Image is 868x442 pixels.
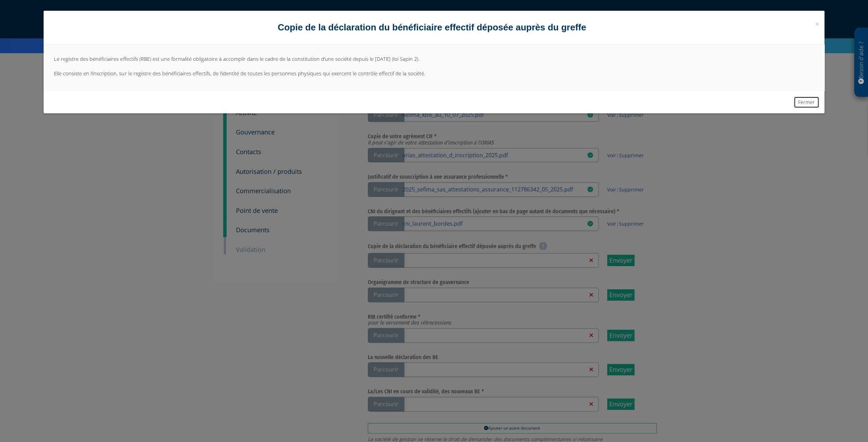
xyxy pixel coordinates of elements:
[54,55,419,62] span: Le registre des bénéficiaires effectifs (RBE) est une formalité obligatoire à accomplir dans le c...
[815,19,819,29] span: ×
[857,31,865,94] p: Besoin d'aide ?
[54,70,425,77] span: Elle consiste en l’inscription, sur le registre des bénéficiaires effectifs, de l’identité de tou...
[49,21,819,34] h4: Copie de la déclaration du bénéficiaire effectif déposée auprès du greffe
[794,96,819,108] button: Fermer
